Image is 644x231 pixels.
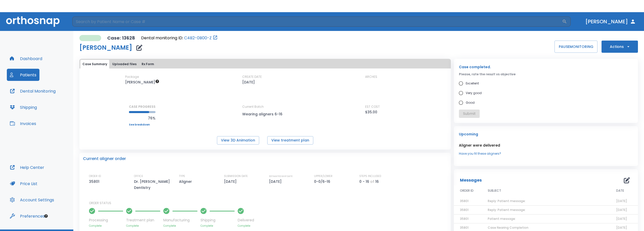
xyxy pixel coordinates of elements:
p: 0-0/6-16 [314,179,332,185]
button: Help Center [7,161,47,173]
p: SUBMISSION DATE [224,174,248,179]
p: Messages [460,177,482,183]
button: [PERSON_NAME] [583,17,638,26]
p: 35801 [89,179,101,185]
span: 35801 [460,199,469,203]
a: C4B2-0B00-Z [184,35,212,41]
button: Account Settings [7,194,57,206]
p: Manufacturing [163,218,197,223]
span: $35 per aligner [125,80,159,85]
button: Patients [7,69,39,81]
button: Shipping [7,101,40,113]
span: Reply: Patient message: [488,208,526,212]
button: View treatment plan [267,136,313,145]
button: Preferences [7,210,48,222]
p: 0 - 16 [359,179,369,185]
p: Please, rate the result vs objective [459,72,633,77]
p: Wearing aligners 6-16 [242,111,288,117]
img: Orthosnap [6,16,60,27]
span: ORDER ID [460,188,474,193]
p: Delivered [238,218,254,223]
p: Upcoming [459,131,633,137]
p: Complete [238,224,254,228]
button: PAUSEMONITORING [554,41,597,53]
p: Aligner [179,179,194,185]
p: $35.00 [365,109,377,115]
p: Processing [89,218,123,223]
span: 35801 [460,225,469,230]
button: Rx Form [140,60,156,68]
div: Open patient in dental monitoring portal [141,35,218,41]
span: Good [466,100,475,106]
iframe: Intercom live chat [627,214,639,226]
span: [DATE] [616,217,627,221]
button: Price List [7,177,40,190]
p: ESTIMATED SHIP DATE [269,174,293,179]
input: Search by Patient Name or Case # [72,16,562,27]
p: Current Batch [242,104,288,109]
button: Uploaded files [110,60,139,68]
p: Current aligner order [83,156,126,162]
div: Tooltip anchor [44,214,48,218]
p: 16 [375,179,379,185]
p: Case: 13628 [107,35,135,41]
p: ARCHES [365,75,377,79]
p: Case completed. [459,64,633,70]
p: STEPS INCLUDED [359,174,381,179]
p: Complete [89,224,123,228]
p: TYPE [179,174,185,179]
span: Very good [466,90,482,96]
p: Complete [126,224,160,228]
span: 35801 [460,217,469,221]
p: CREATE DATE [242,75,262,79]
p: ORDER STATUS [89,201,447,205]
p: Treatment plan [126,218,160,223]
p: [DATE] [269,179,283,185]
span: DATE [616,188,624,193]
span: Reply: Patient message: [488,199,526,203]
p: CASE PROGRESS [129,104,156,109]
button: Invoices [7,117,39,130]
p: Complete [163,224,197,228]
a: Have you fit these aligners? [459,151,633,156]
button: Dashboard [7,52,45,65]
p: Aligner were delivered [459,142,633,148]
p: ORDER ID [89,174,101,179]
button: Dental Monitoring [7,85,59,97]
button: View 3D Animation [217,136,259,145]
span: [DATE] [616,199,627,203]
p: of [370,179,374,185]
p: Complete [201,224,235,228]
span: [DATE] [616,225,627,230]
span: 35801 [460,208,469,212]
p: Dr. [PERSON_NAME] Dentistry [134,179,177,191]
button: Case Summary [80,60,109,68]
p: [DATE] [224,179,238,185]
h1: [PERSON_NAME] [79,45,132,51]
div: tabs [80,60,450,68]
p: 76% [129,115,156,121]
p: UPPER/LOWER [314,174,332,179]
span: Patient message: [488,217,516,221]
span: Case Nearing Completion [488,225,528,230]
span: SUBJECT [488,188,501,193]
p: OFFICE [134,174,143,179]
button: Actions [602,41,638,53]
span: [DATE] [616,208,627,212]
p: [DATE] [242,79,255,85]
p: Shipping [201,218,235,223]
span: Excellent [466,80,479,86]
a: See breakdown [129,123,156,126]
p: Package [125,75,139,79]
p: EST COST [365,104,380,109]
p: Dental monitoring ID: [141,35,183,41]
